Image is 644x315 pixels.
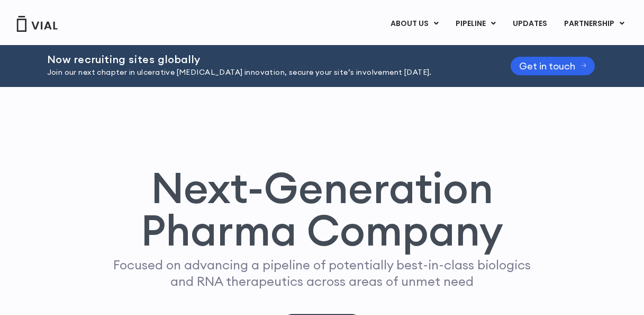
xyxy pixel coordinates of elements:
[511,57,595,75] a: Get in touch
[47,54,484,65] h2: Now recruiting sites globally
[519,62,575,70] span: Get in touch
[93,167,551,251] h1: Next-Generation Pharma Company
[447,15,504,33] a: PIPELINEMenu Toggle
[109,257,536,290] p: Focused on advancing a pipeline of potentially best-in-class biologics and RNA therapeutics acros...
[556,15,633,33] a: PARTNERSHIPMenu Toggle
[382,15,447,33] a: ABOUT USMenu Toggle
[47,67,484,78] p: Join our next chapter in ulcerative [MEDICAL_DATA] innovation, secure your site’s involvement [DA...
[16,16,58,32] img: Vial Logo
[504,15,555,33] a: UPDATES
